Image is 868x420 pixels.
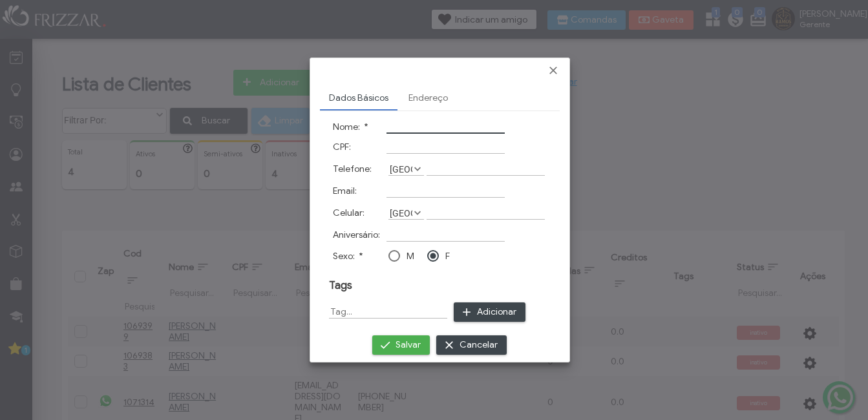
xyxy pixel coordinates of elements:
a: Endereço [399,87,457,109]
label: M [407,251,414,262]
label: F [445,251,450,262]
span: Salvar [396,335,421,355]
a: Fechar [547,64,560,77]
button: Cancelar [436,335,507,355]
span: Cancelar [460,335,498,355]
label: Nome: [333,121,368,132]
label: Sexo: [333,251,363,262]
span: Adicionar [477,302,516,322]
label: Email: [333,185,357,196]
input: Tag... [329,305,447,319]
label: Celular: [333,207,365,218]
h3: Tags [329,278,551,292]
label: [GEOGRAPHIC_DATA] [388,207,412,219]
label: Telefone: [333,163,372,174]
a: Dados Básicos [320,87,397,109]
label: Aniversário: [333,229,380,240]
button: Salvar [372,335,430,355]
label: CPF: [333,142,351,152]
button: Adicionar [454,302,525,322]
label: [GEOGRAPHIC_DATA] [388,163,412,175]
